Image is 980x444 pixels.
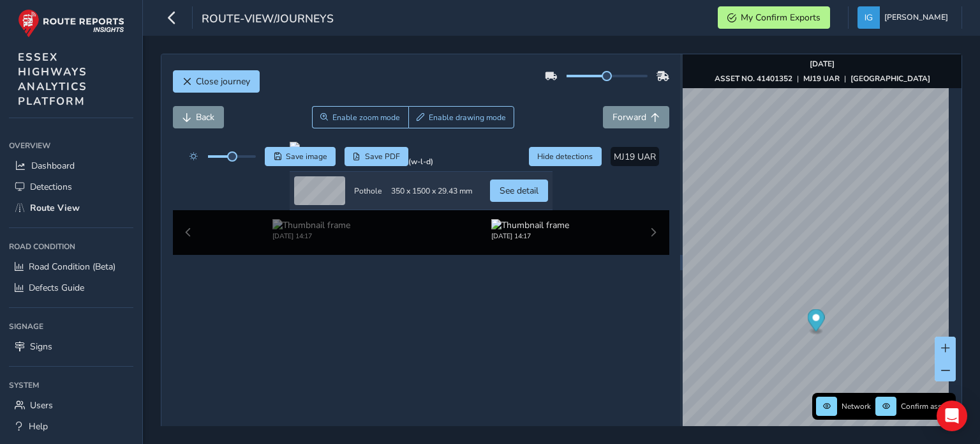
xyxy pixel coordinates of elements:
div: Signage [9,317,133,336]
button: [PERSON_NAME] [857,6,953,29]
span: Dashboard [31,160,75,172]
span: Enable zoom mode [332,112,400,123]
button: Hide detections [529,147,602,166]
div: [DATE] 14:17 [272,231,350,241]
a: Help [9,416,133,437]
button: PDF [345,147,409,166]
div: Open Intercom Messenger [937,401,967,431]
span: Route View [30,202,80,214]
div: [DATE] 14:17 [491,231,569,241]
button: See detail [490,180,548,202]
strong: [GEOGRAPHIC_DATA] [850,73,930,84]
div: System [9,376,133,395]
span: Help [29,420,48,433]
span: Signs [30,341,52,353]
div: Overview [9,136,133,155]
a: Signs [9,336,133,357]
a: Defects Guide [9,277,133,298]
span: Defects Guide [29,282,84,294]
div: Map marker [808,309,825,335]
td: 350 x 1500 x 29.43 mm [387,172,477,210]
button: Draw [408,106,515,128]
img: diamond-layout [857,6,880,29]
a: Route View [9,197,133,218]
button: My Confirm Exports [718,6,830,29]
span: My Confirm Exports [741,11,820,24]
a: Dashboard [9,155,133,176]
span: [PERSON_NAME] [884,6,948,29]
span: Confirm assets [901,401,952,411]
span: Close journey [196,75,250,88]
span: Forward [612,111,646,123]
span: Hide detections [537,151,593,162]
a: Detections [9,176,133,197]
span: Road Condition (Beta) [29,261,115,273]
button: Close journey [173,70,260,93]
td: Pothole [350,172,387,210]
span: route-view/journeys [202,11,334,29]
button: Zoom [312,106,408,128]
img: rr logo [18,9,124,38]
button: Save [265,147,336,166]
span: Network [842,401,871,411]
div: | | [715,73,930,84]
span: See detail [500,185,538,197]
strong: ASSET NO. 41401352 [715,73,792,84]
span: ESSEX HIGHWAYS ANALYTICS PLATFORM [18,50,87,109]
span: Users [30,399,53,411]
strong: MJ19 UAR [803,73,840,84]
button: Back [173,106,224,128]
span: Detections [30,181,72,193]
span: Save PDF [365,151,400,162]
span: Back [196,111,214,123]
strong: [DATE] [810,59,835,69]
span: Save image [286,151,327,162]
div: Road Condition [9,237,133,256]
a: Users [9,395,133,416]
img: Thumbnail frame [491,219,569,231]
span: MJ19 UAR [614,151,656,163]
a: Road Condition (Beta) [9,256,133,277]
img: Thumbnail frame [272,219,350,231]
button: Forward [603,106,669,128]
span: Enable drawing mode [429,112,506,123]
